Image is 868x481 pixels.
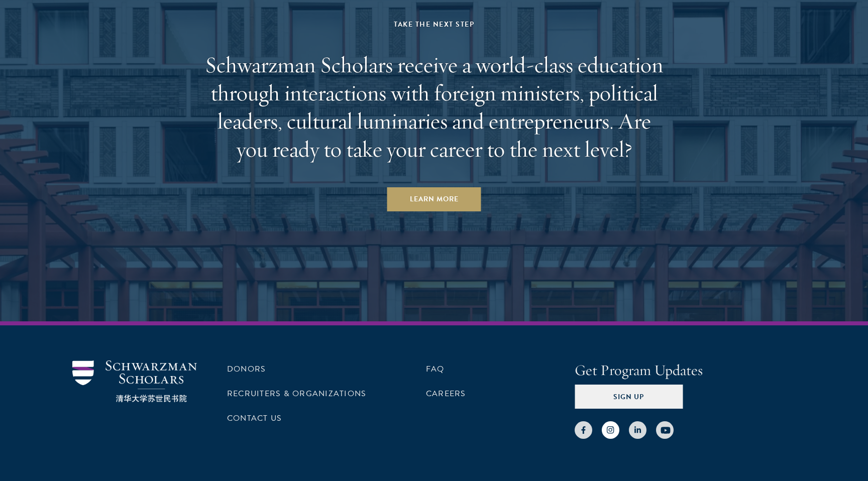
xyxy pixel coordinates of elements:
[227,412,282,424] a: Contact Us
[426,388,466,400] a: Careers
[575,360,796,381] h4: Get Program Updates
[72,360,197,402] img: Schwarzman Scholars
[575,385,683,409] button: Sign Up
[227,363,266,375] a: Donors
[227,388,366,400] a: Recruiters & Organizations
[426,363,445,375] a: FAQ
[200,51,668,163] h2: Schwarzman Scholars receive a world-class education through interactions with foreign ministers, ...
[387,187,481,211] a: Learn More
[200,18,668,31] div: Take the Next Step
